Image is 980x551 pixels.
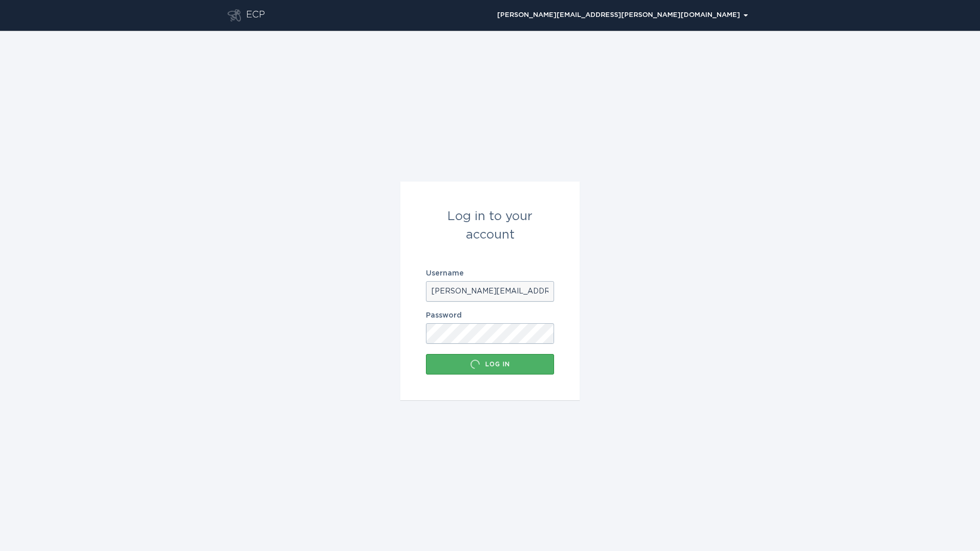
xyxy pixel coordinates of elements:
div: Loading [470,359,480,369]
label: Password [426,312,554,319]
div: Popover menu [493,8,752,23]
div: [PERSON_NAME][EMAIL_ADDRESS][PERSON_NAME][DOMAIN_NAME] [497,12,748,18]
button: Log in [426,354,554,375]
button: Open user account details [493,8,752,23]
div: Log in [431,359,549,369]
button: Go to dashboard [228,9,241,22]
label: Username [426,270,554,277]
div: ECP [246,9,265,22]
div: Log in to your account [426,207,554,244]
